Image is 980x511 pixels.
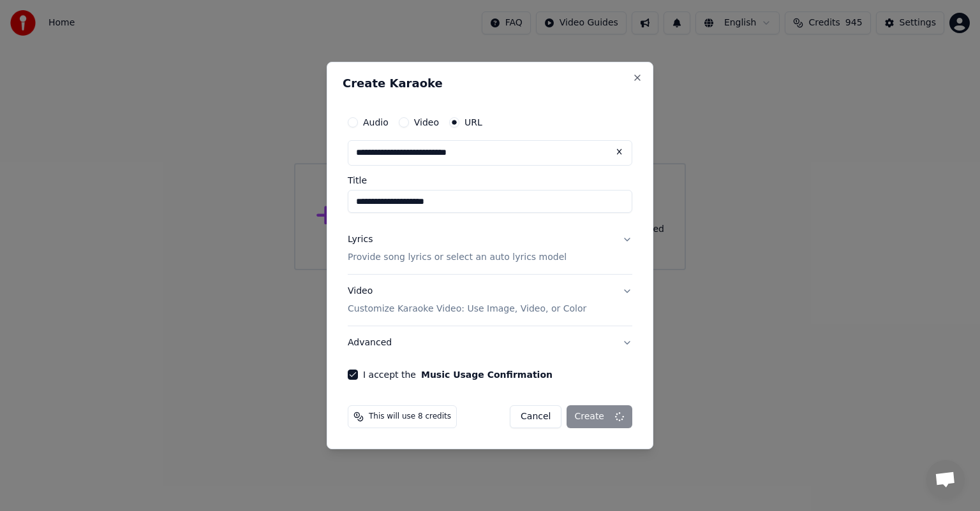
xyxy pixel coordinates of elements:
button: VideoCustomize Karaoke Video: Use Image, Video, or Color [348,275,632,326]
h2: Create Karaoke [343,78,637,89]
p: Customize Karaoke Video: Use Image, Video, or Color [348,303,586,315]
div: Lyrics [348,233,373,246]
label: Audio [363,118,389,127]
span: This will use 8 credits [369,412,451,422]
label: URL [464,118,482,127]
label: I accept the [363,370,553,379]
button: I accept the [421,370,553,379]
label: Title [348,176,632,185]
button: Advanced [348,326,632,359]
div: Video [348,285,586,315]
label: Video [414,118,439,127]
button: Cancel [510,405,561,428]
button: LyricsProvide song lyrics or select an auto lyrics model [348,223,632,274]
p: Provide song lyrics or select an auto lyrics model [348,251,567,264]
